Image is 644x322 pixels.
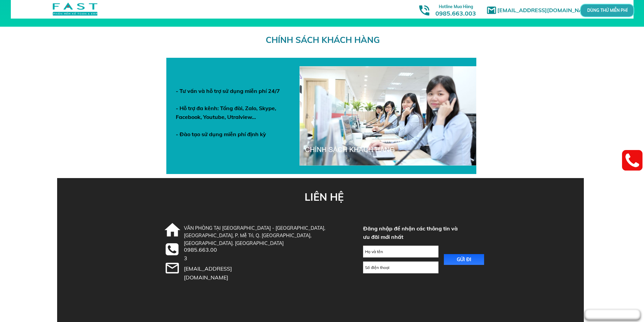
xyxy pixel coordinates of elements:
[444,254,484,265] p: GỬI ĐI
[580,4,634,17] p: DÙNG THỬ MIỄN PHÍ
[439,4,473,9] span: Hotline Mua Hàng
[363,224,459,242] h3: Đăng nhập để nhận các thông tin và ưu đãi mới nhất
[497,6,597,15] h1: [EMAIL_ADDRESS][DOMAIN_NAME]
[363,246,438,257] input: Họ và tên
[266,33,384,47] h3: CHÍNH SÁCH KHÁCH HÀNG
[305,189,345,205] h3: LIÊN HỆ
[184,224,342,247] div: VĂN PHÒNG TẠI [GEOGRAPHIC_DATA] - [GEOGRAPHIC_DATA], [GEOGRAPHIC_DATA], P. Mễ Trì, Q. [GEOGRAPHIC...
[363,262,438,273] input: Số điện thoại
[184,246,220,263] div: 0985.663.003
[184,265,258,282] div: [EMAIL_ADDRESS][DOMAIN_NAME]
[176,87,288,139] div: - Tư vấn và hỗ trợ sử dụng miễn phí 24/7 - Hỗ trợ đa kênh: Tổng đài, Zalo, Skype, Facebook, Youtu...
[428,2,483,17] h3: 0985.663.003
